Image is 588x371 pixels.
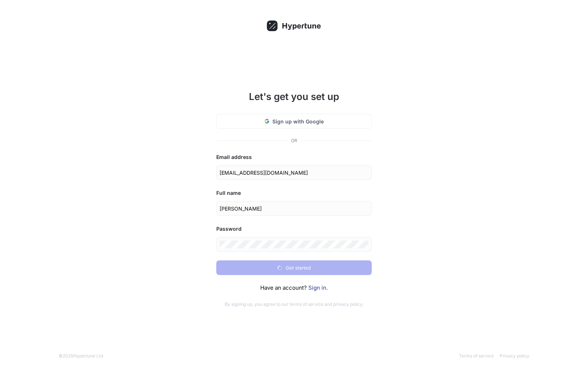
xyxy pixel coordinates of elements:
div: Email address [216,153,372,162]
div: © 2025 Hypertune Ltd [59,353,103,359]
span: Get started [286,266,311,270]
p: By signing up, you agree to our and . [216,301,372,308]
div: Password [216,225,372,233]
a: Terms of service [459,353,494,359]
div: Have an account? . [216,284,372,292]
button: Sign up with Google [216,114,372,129]
a: Sign in [308,284,326,291]
input: name@company.com [220,169,368,177]
div: Full name [216,189,372,197]
input: Full name [220,205,368,212]
h1: Let's get you set up [216,89,372,104]
div: OR [291,137,297,144]
a: terms of service [290,301,323,307]
a: Privacy policy [500,353,529,359]
span: Sign up with Google [272,118,324,125]
a: privacy policy [333,301,362,307]
button: Get started [216,260,372,275]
